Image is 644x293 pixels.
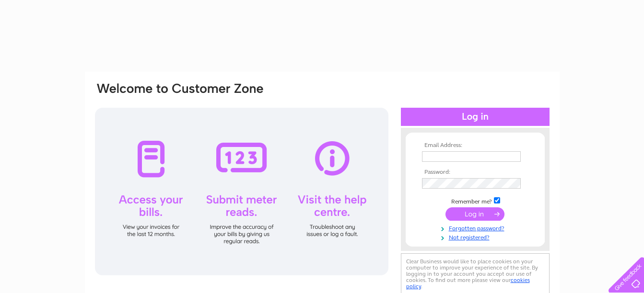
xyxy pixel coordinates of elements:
[420,196,531,205] td: Remember me?
[422,223,531,232] a: Forgotten password?
[445,207,504,221] input: Submit
[420,169,531,176] th: Password:
[420,142,531,149] th: Email Address:
[422,232,531,241] a: Not registered?
[406,277,530,290] a: cookies policy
